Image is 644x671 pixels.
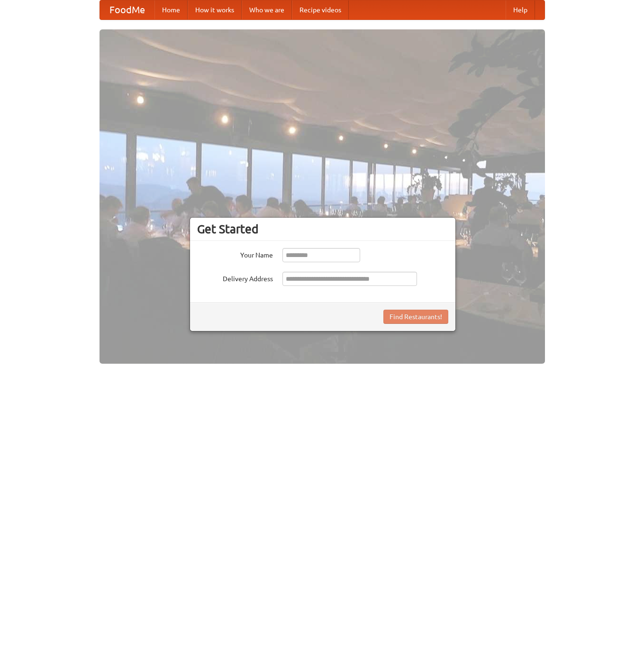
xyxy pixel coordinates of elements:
[197,222,448,236] h3: Get Started
[197,248,273,260] label: Your Name
[242,0,292,19] a: Who we are
[100,0,154,19] a: FoodMe
[154,0,188,19] a: Home
[506,0,535,19] a: Help
[197,272,273,284] label: Delivery Address
[292,0,349,19] a: Recipe videos
[188,0,242,19] a: How it works
[383,310,448,324] button: Find Restaurants!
